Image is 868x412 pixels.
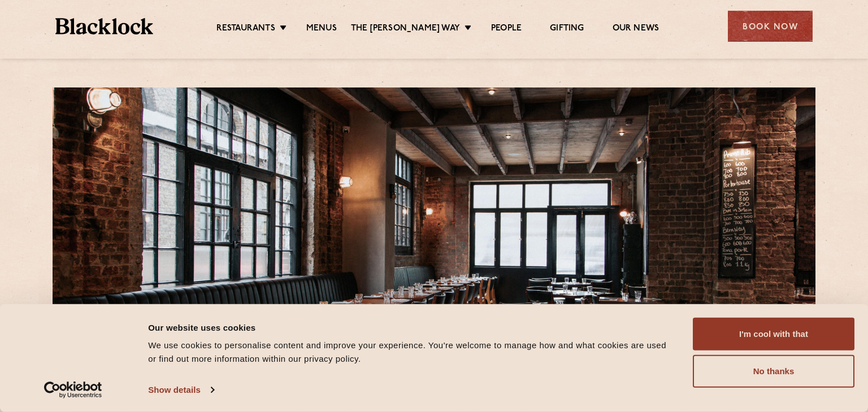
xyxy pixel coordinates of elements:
[306,23,337,36] a: Menus
[351,23,460,36] a: The [PERSON_NAME] Way
[148,321,667,334] div: Our website uses cookies
[550,23,584,36] a: Gifting
[491,23,522,36] a: People
[613,23,659,36] a: Our News
[693,318,854,350] button: I'm cool with that
[728,11,813,42] div: Book Now
[148,382,214,398] a: Show details
[148,339,667,366] div: We use cookies to personalise content and improve your experience. You're welcome to manage how a...
[24,382,123,398] a: Usercentrics Cookiebot - opens in a new window
[693,355,854,388] button: No thanks
[55,18,153,34] img: BL_Textured_Logo-footer-cropped.svg
[216,23,275,36] a: Restaurants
